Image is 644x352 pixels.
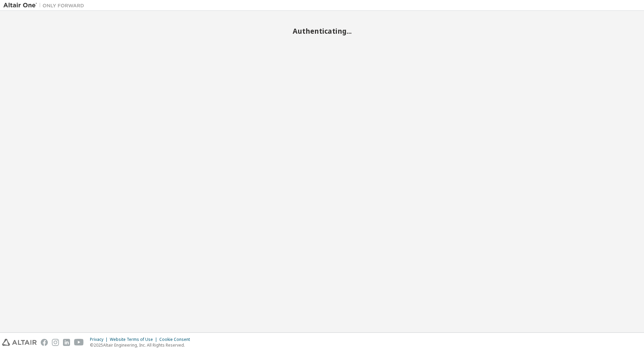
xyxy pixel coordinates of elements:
img: Altair One [3,2,88,9]
img: altair_logo.svg [2,339,37,346]
img: instagram.svg [52,339,59,346]
img: youtube.svg [74,339,84,346]
div: Privacy [90,337,110,342]
p: © 2025 Altair Engineering, Inc. All Rights Reserved. [90,342,194,348]
img: facebook.svg [41,339,48,346]
div: Website Terms of Use [110,337,159,342]
div: Cookie Consent [159,337,194,342]
img: linkedin.svg [63,339,70,346]
h2: Authenticating... [3,27,641,35]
